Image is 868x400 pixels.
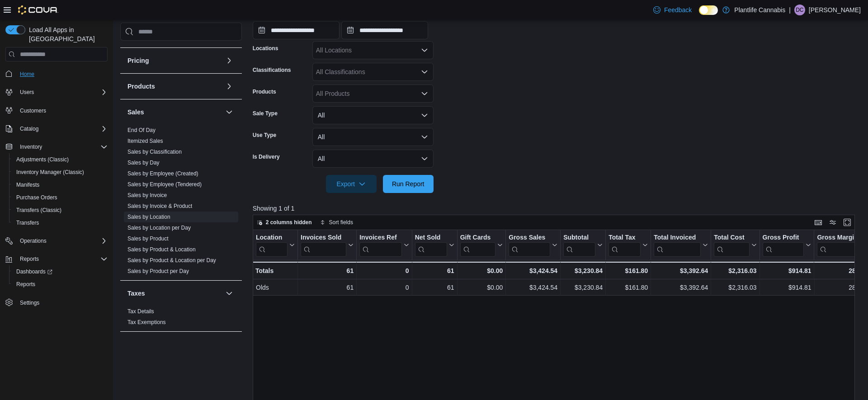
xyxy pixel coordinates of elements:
[664,5,692,14] span: Feedback
[2,86,111,99] button: Users
[127,213,170,221] span: Sales by Location
[563,234,603,257] button: Subtotal
[796,5,803,15] span: DC
[563,282,603,293] div: $3,230.84
[16,297,108,308] span: Settings
[127,289,145,298] h3: Taxes
[127,82,222,91] button: Products
[256,234,288,257] div: Location
[809,5,861,15] p: [PERSON_NAME]
[9,179,111,191] button: Manifests
[256,282,295,293] div: Olds
[13,205,65,216] a: Transfers (Classic)
[127,127,156,133] a: End Of Day
[127,308,154,315] a: Tax Details
[13,179,108,190] span: Manifests
[16,169,84,176] span: Inventory Manager (Classic)
[509,234,557,257] button: Gross Sales
[2,104,111,117] button: Customers
[699,5,718,15] input: Dark Mode
[256,234,295,257] button: Location
[460,282,503,293] div: $0.00
[16,297,43,308] a: Settings
[127,56,222,65] button: Pricing
[817,234,863,257] div: Gross Margin
[16,235,50,246] button: Operations
[654,234,701,257] div: Total Invoiced
[609,265,648,276] div: $161.80
[127,224,191,231] span: Sales by Location per Day
[509,265,557,276] div: $3,424.54
[9,166,111,179] button: Inventory Manager (Classic)
[253,153,280,160] label: Is Delivery
[13,266,108,277] span: Dashboards
[253,132,276,139] label: Use Type
[20,299,39,306] span: Settings
[127,268,189,275] span: Sales by Product per Day
[120,306,242,331] div: Taxes
[13,279,39,290] a: Reports
[609,234,641,257] div: Total Tax
[16,105,50,116] a: Customers
[20,143,42,151] span: Inventory
[127,82,155,91] h3: Products
[127,127,156,134] span: End Of Day
[253,66,291,74] label: Classifications
[2,253,111,265] button: Reports
[563,234,595,257] div: Subtotal
[609,282,648,293] div: $161.80
[16,156,69,163] span: Adjustments (Classic)
[9,204,111,216] button: Transfers (Classic)
[326,175,377,193] button: Export
[563,265,603,276] div: $3,230.84
[13,154,72,165] a: Adjustments (Classic)
[734,5,785,15] p: Plantlife Cannabis
[13,179,43,190] a: Manifests
[127,235,169,242] span: Sales by Product
[316,217,357,228] button: Sort fields
[383,175,434,193] button: Run Report
[127,170,198,177] a: Sales by Employee (Created)
[127,246,196,253] a: Sales by Product & Location
[509,234,550,242] div: Gross Sales
[762,265,811,276] div: $914.81
[127,246,196,253] span: Sales by Product & Location
[301,265,354,276] div: 61
[13,217,108,228] span: Transfers
[127,319,166,326] span: Tax Exemptions
[127,235,169,242] a: Sales by Product
[301,234,346,242] div: Invoices Sold
[16,141,46,152] button: Inventory
[794,5,805,15] div: Donna Chapman
[127,108,222,117] button: Sales
[16,141,108,152] span: Inventory
[9,216,111,229] button: Transfers
[127,268,189,274] a: Sales by Product per Day
[460,234,495,242] div: Gift Cards
[312,128,434,146] button: All
[16,123,42,134] button: Catalog
[2,141,111,153] button: Inventory
[127,319,166,325] a: Tax Exemptions
[9,278,111,291] button: Reports
[842,217,853,228] button: Enter fullscreen
[16,69,38,80] a: Home
[9,153,111,166] button: Adjustments (Classic)
[341,21,428,39] input: Press the down key to open a popover containing a calendar.
[9,191,111,204] button: Purchase Orders
[127,181,202,188] span: Sales by Employee (Tendered)
[654,282,708,293] div: $3,392.64
[13,266,56,277] a: Dashboards
[20,89,34,96] span: Users
[256,234,288,242] div: Location
[460,265,503,276] div: $0.00
[127,257,216,264] a: Sales by Product & Location per Day
[13,167,108,178] span: Inventory Manager (Classic)
[359,234,401,242] div: Invoices Ref
[127,159,160,166] span: Sales by Day
[563,234,595,242] div: Subtotal
[127,214,170,220] a: Sales by Location
[25,25,108,43] span: Load All Apps in [GEOGRAPHIC_DATA]
[301,282,354,293] div: 61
